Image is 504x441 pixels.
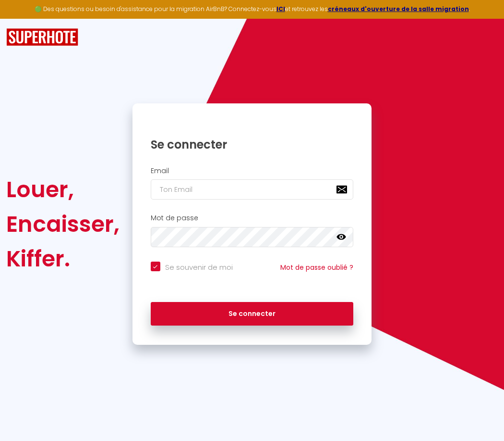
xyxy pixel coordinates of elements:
h2: Mot de passe [151,214,354,222]
img: SuperHote logo [6,28,78,46]
a: ICI [276,5,285,13]
a: Mot de passe oublié ? [280,263,353,272]
div: Encaisser, [6,207,120,241]
a: créneaux d'ouverture de la salle migration [328,5,469,13]
div: Louer, [6,172,120,207]
div: Kiffer. [6,241,120,276]
button: Se connecter [151,302,354,326]
h1: Se connecter [151,137,354,152]
input: Ton Email [151,179,354,200]
h2: Email [151,167,354,175]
